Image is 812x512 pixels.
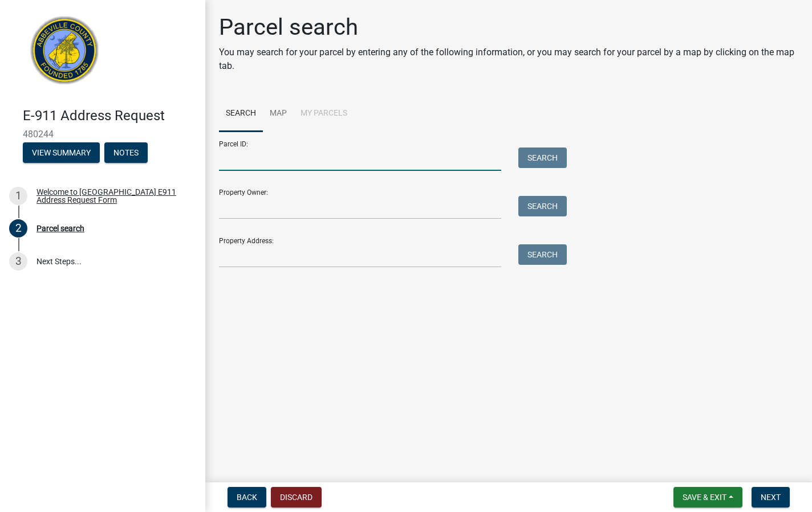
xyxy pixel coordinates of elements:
a: Map [263,96,294,132]
h1: Parcel search [219,14,798,41]
button: Back [228,487,266,507]
div: 3 [9,252,27,271]
h4: E-911 Address Request [23,108,196,124]
button: Search [518,196,567,216]
wm-modal-confirm: Notes [104,149,148,158]
button: View Summary [23,142,100,163]
button: Search [518,244,567,265]
div: Welcome to [GEOGRAPHIC_DATA] E911 Address Request Form [36,188,187,204]
div: Parcel search [36,224,84,232]
div: 1 [9,187,27,205]
button: Next [752,487,790,507]
a: Search [219,96,263,132]
span: Save & Exit [683,493,726,502]
wm-modal-confirm: Summary [23,149,100,158]
button: Discard [271,487,322,507]
button: Notes [104,142,148,163]
div: 2 [9,219,27,237]
img: Abbeville County, South Carolina [23,12,107,96]
button: Search [518,148,567,168]
button: Save & Exit [673,487,742,507]
span: Back [237,493,257,502]
span: Next [761,493,781,502]
p: You may search for your parcel by entering any of the following information, or you may search fo... [219,46,798,73]
span: 480244 [23,129,182,140]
